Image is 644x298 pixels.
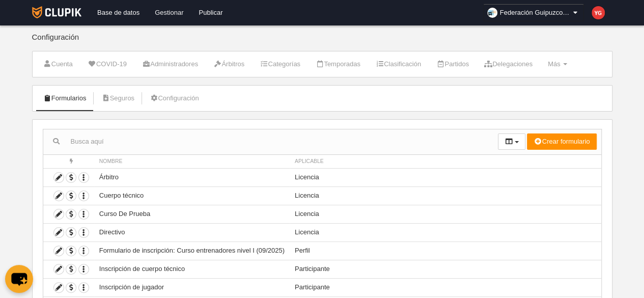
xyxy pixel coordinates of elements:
a: Seguros [96,91,140,106]
a: Categorías [254,57,306,72]
td: Licencia [290,223,601,241]
a: Federación Guipuzcoana de Voleibol [483,4,584,21]
td: Licencia [290,168,601,186]
td: Inscripción de cuerpo técnico [94,260,290,278]
td: Participante [290,260,601,278]
td: Participante [290,278,601,296]
td: Inscripción de jugador [94,278,290,296]
button: Crear formulario [527,133,596,150]
a: Clasificación [370,57,427,72]
a: Más [542,57,573,72]
span: Aplicable [295,158,324,164]
a: Delegaciones [479,57,538,72]
a: Formularios [38,91,92,106]
a: Partidos [431,57,474,72]
a: COVID-19 [82,57,132,72]
td: Árbitro [94,168,290,186]
td: Formulario de inscripción: Curso entrenadores nivel I (09/2025) [94,241,290,260]
td: Perfil [290,241,601,260]
a: Configuración [144,91,204,106]
a: Temporadas [310,57,366,72]
td: Licencia [290,186,601,205]
img: Clupik [32,6,81,18]
input: Busca aquí [43,134,498,149]
button: chat-button [5,265,33,293]
div: Configuración [32,33,612,51]
img: Oa6jit2xFCnu.30x30.jpg [487,8,497,18]
img: c2l6ZT0zMHgzMCZmcz05JnRleHQ9WUcmYmc9ZTUzOTM1.png [592,6,605,19]
span: Más [548,60,561,68]
td: Licencia [290,205,601,223]
span: Nombre [99,158,123,164]
a: Cuenta [38,57,78,72]
span: Federación Guipuzcoana de Voleibol [500,8,571,18]
a: Árbitros [208,57,250,72]
td: Directivo [94,223,290,241]
td: Curso De Prueba [94,205,290,223]
td: Cuerpo técnico [94,186,290,205]
a: Administradores [136,57,204,72]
